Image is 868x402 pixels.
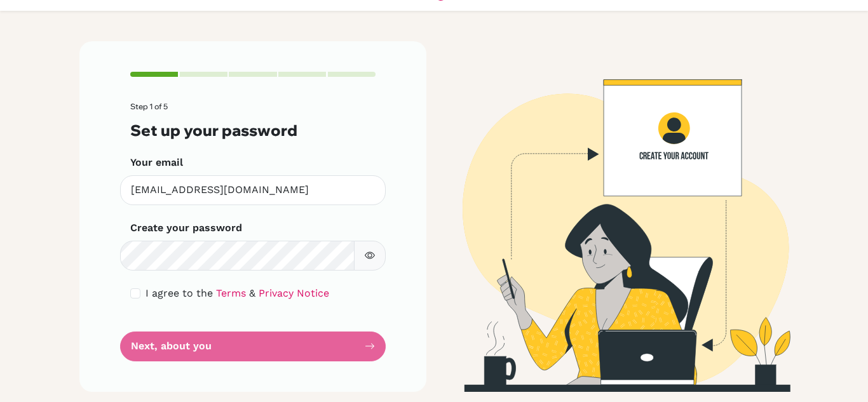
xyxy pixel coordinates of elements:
span: & [249,287,255,299]
a: Privacy Notice [259,287,329,299]
span: I agree to the [146,287,213,299]
span: Step 1 of 5 [130,102,168,111]
label: Create your password [130,220,242,236]
h3: Set up your password [130,121,376,140]
input: Insert your email* [120,175,386,205]
a: Terms [216,287,246,299]
label: Your email [130,155,183,170]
